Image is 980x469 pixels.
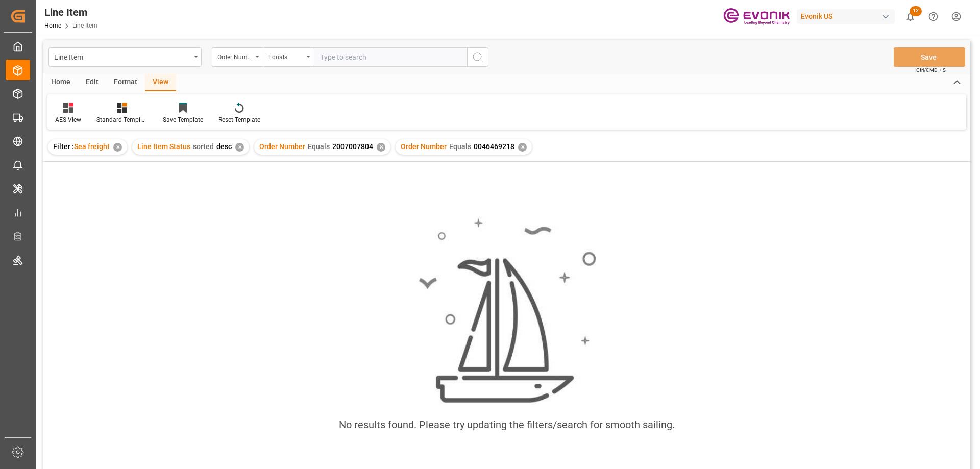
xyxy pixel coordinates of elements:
[899,5,922,28] button: show 12 new notifications
[418,217,596,405] img: smooth_sailing.jpeg
[263,47,314,67] button: open menu
[54,50,190,63] div: Line Item
[449,142,471,151] span: Equals
[268,50,303,62] div: Equals
[216,142,232,151] span: desc
[218,115,260,125] div: Reset Template
[916,66,946,74] span: Ctrl/CMD + S
[113,143,122,152] div: ✕
[48,47,202,67] button: open menu
[212,47,263,67] button: open menu
[339,417,675,432] div: No results found. Please try updating the filters/search for smooth sailing.
[235,143,244,152] div: ✕
[137,142,190,151] span: Line Item Status
[797,9,895,24] div: Evonik US
[401,142,447,151] span: Order Number
[163,115,203,125] div: Save Template
[53,142,74,151] span: Filter :
[193,142,214,151] span: sorted
[308,142,330,151] span: Equals
[467,47,488,67] button: search button
[377,143,385,152] div: ✕
[474,142,514,151] span: 0046469218
[74,142,110,151] span: Sea freight
[145,74,176,91] div: View
[78,74,106,91] div: Edit
[106,74,145,91] div: Format
[44,22,61,29] a: Home
[518,143,527,152] div: ✕
[797,7,899,26] button: Evonik US
[723,8,790,26] img: Evonik-brand-mark-Deep-Purple-RGB.jpeg_1700498283.jpeg
[259,142,305,151] span: Order Number
[44,5,97,20] div: Line Item
[332,142,373,151] span: 2007007804
[43,74,78,91] div: Home
[894,47,965,67] button: Save
[96,115,148,125] div: Standard Templates
[55,115,81,125] div: AES View
[910,6,922,16] span: 12
[314,47,467,67] input: Type to search
[922,5,945,28] button: Help Center
[217,50,252,62] div: Order Number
